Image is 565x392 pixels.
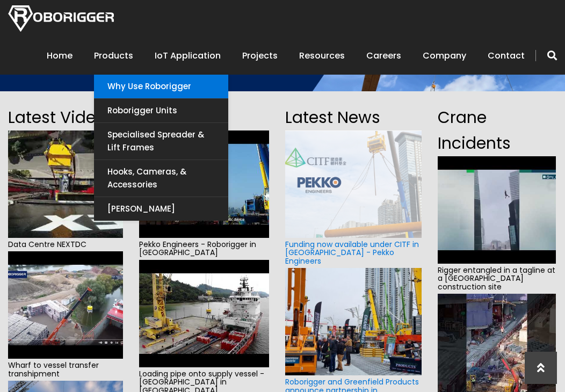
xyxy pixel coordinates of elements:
[438,264,555,294] span: Rigger entangled in a tagline at a [GEOGRAPHIC_DATA] construction site
[438,156,555,264] img: hqdefault.jpg
[242,39,278,72] a: Projects
[8,238,123,251] span: Data Centre NEXTDC
[94,123,228,159] a: Specialised Spreader & Lift Frames
[47,39,73,72] a: Home
[8,359,123,381] span: Wharf to vessel transfer transhipment
[94,197,228,221] a: [PERSON_NAME]
[366,39,401,72] a: Careers
[299,39,345,72] a: Resources
[8,251,123,359] img: hqdefault.jpg
[285,239,419,266] a: Funding now available under CITF in [GEOGRAPHIC_DATA] - Pekko Engineers
[8,105,123,130] h2: Latest Videos
[285,105,422,130] h2: Latest News
[155,39,221,72] a: IoT Application
[94,160,228,197] a: Hooks, Cameras, & Accessories
[94,75,228,98] a: Why use Roborigger
[94,99,228,122] a: Roborigger Units
[488,39,525,72] a: Contact
[438,105,555,156] h2: Crane Incidents
[423,39,466,72] a: Company
[8,5,114,32] img: Nortech
[139,238,269,260] span: Pekko Engineers - Roborigger in [GEOGRAPHIC_DATA]
[94,39,133,72] a: Products
[139,260,269,367] img: hqdefault.jpg
[8,130,123,238] img: hqdefault.jpg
